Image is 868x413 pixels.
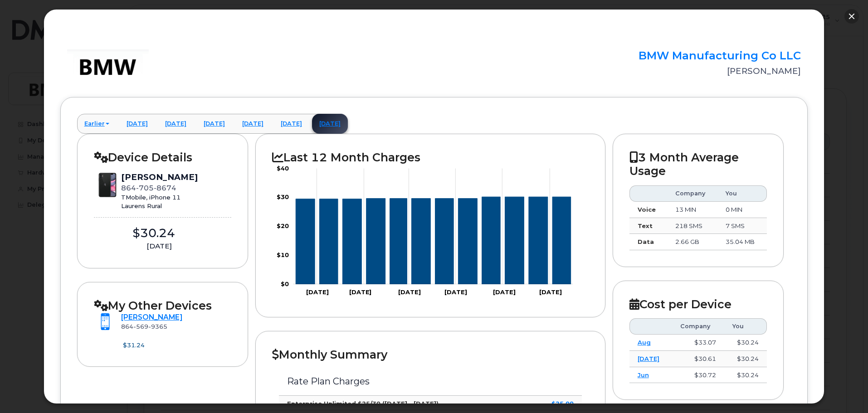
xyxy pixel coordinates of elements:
[717,234,767,250] td: 35.04 MB
[539,288,562,296] tspan: [DATE]
[717,185,767,202] th: You
[667,202,717,218] td: 13 MIN
[672,367,724,384] td: $30.72
[667,218,717,234] td: 218 SMS
[281,280,289,287] tspan: $0
[717,202,767,218] td: 0 MIN
[672,351,724,367] td: $30.61
[272,348,588,361] h2: Monthly Summary
[724,318,767,335] th: You
[724,351,767,367] td: $30.24
[724,367,767,384] td: $30.24
[121,171,198,183] div: [PERSON_NAME]
[717,218,767,234] td: 7 SMS
[399,288,421,296] tspan: [DATE]
[638,238,654,245] strong: Data
[148,323,167,330] span: 9365
[287,400,439,407] strong: Enterprise Unlimited $25/30 ([DATE] - [DATE])
[638,206,656,213] strong: Voice
[277,223,289,230] tspan: $20
[667,185,717,202] th: Company
[154,184,176,192] span: 8674
[672,335,724,351] td: $33.07
[672,318,724,335] th: Company
[638,222,653,229] strong: Text
[277,165,289,172] tspan: $40
[312,114,348,134] a: [DATE]
[724,335,767,351] td: $30.24
[445,288,468,296] tspan: [DATE]
[121,323,167,330] span: 864
[667,234,717,250] td: 2.66 GB
[306,288,329,296] tspan: [DATE]
[638,355,659,362] a: [DATE]
[287,376,573,386] h3: Rate Plan Charges
[94,225,214,242] div: $30.24
[829,374,861,406] iframe: Messenger Launcher
[272,151,588,164] h2: Last 12 Month Charges
[349,288,372,296] tspan: [DATE]
[235,114,271,134] a: [DATE]
[277,165,573,296] g: Chart
[121,193,198,210] div: TMobile, iPhone 11 Laurens Rural
[296,197,571,285] g: Series
[638,339,651,346] a: Aug
[629,151,767,178] h2: 3 Month Average Usage
[277,194,289,201] tspan: $30
[158,114,194,134] a: [DATE]
[94,299,232,312] h2: My Other Devices
[493,288,516,296] tspan: [DATE]
[638,371,649,379] a: Jun
[121,313,182,321] a: [PERSON_NAME]
[121,184,176,192] span: 864
[94,241,224,251] div: [DATE]
[196,114,232,134] a: [DATE]
[94,151,232,164] h2: Device Details
[629,297,767,311] h2: Cost per Device
[277,251,289,258] tspan: $10
[551,400,574,407] strong: $25.00
[273,114,309,134] a: [DATE]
